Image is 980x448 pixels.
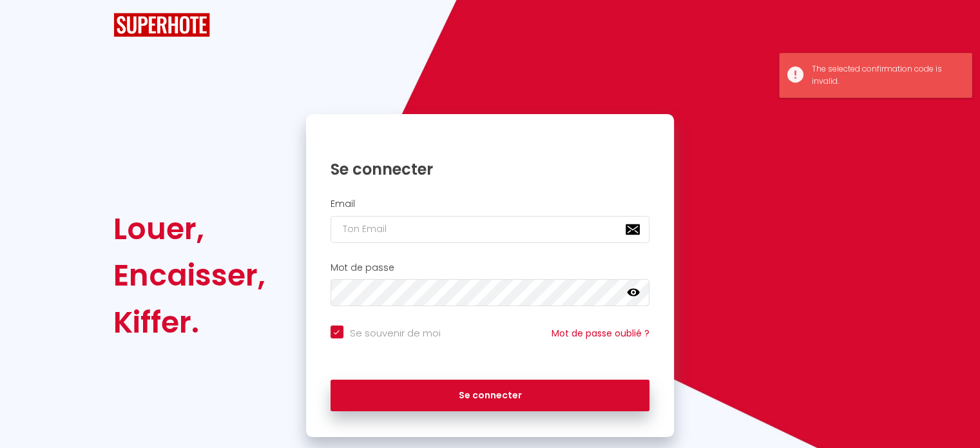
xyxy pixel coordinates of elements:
[113,299,265,346] div: Kiffer.
[552,327,649,340] a: Mot de passe oublié ?
[113,206,265,252] div: Louer,
[113,252,265,298] div: Encaisser,
[331,262,650,273] h2: Mot de passe
[331,216,650,243] input: Ton Email
[331,199,650,209] h2: Email
[10,5,49,44] button: Ouvrir le widget de chat LiveChat
[812,63,959,88] div: The selected confirmation code is invalid.
[331,159,650,179] h1: Se connecter
[113,13,210,37] img: SuperHote logo
[331,380,650,412] button: Se connecter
